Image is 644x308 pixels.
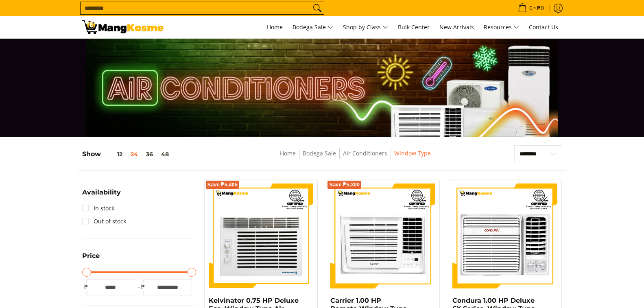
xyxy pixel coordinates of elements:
span: Save ₱5,405 [207,182,238,187]
nav: Breadcrumbs [224,149,487,167]
span: ₱ [139,283,147,291]
summary: Open [82,253,100,265]
h5: Show [82,150,173,158]
a: Bodega Sale [303,149,336,157]
img: Kelvinator 0.75 HP Deluxe Eco, Window-Type Air Conditioner (Class A) [209,183,314,288]
span: Home [267,23,283,31]
a: In stock [82,202,114,215]
span: Shop by Class [343,22,388,33]
span: Contact Us [529,23,558,31]
span: Bulk Center [398,23,430,31]
a: Home [263,16,287,38]
span: Price [82,253,100,259]
a: New Arrivals [435,16,478,38]
a: Bulk Center [394,16,434,38]
span: Resources [484,22,519,33]
button: 12 [101,151,127,157]
button: 36 [142,151,157,157]
img: Condura 1.00 HP Deluxe 6X Series, Window-Type Air Conditioner (Premium) [452,183,557,288]
a: Shop by Class [339,16,392,38]
button: 48 [157,151,173,157]
a: Contact Us [525,16,562,38]
span: Save ₱5,300 [329,182,360,187]
span: 0 [528,5,534,11]
a: Bodega Sale [288,16,337,38]
a: Out of stock [82,215,126,228]
span: Bodega Sale [293,22,333,33]
span: Window Type [394,149,431,159]
button: 24 [127,151,142,157]
a: Resources [480,16,523,38]
nav: Main Menu [172,16,562,38]
span: Availability [82,189,121,196]
img: Bodega Sale Aircon l Mang Kosme: Home Appliances Warehouse Sale Window Type [82,20,164,34]
summary: Open [82,189,121,202]
a: Home [280,149,296,157]
span: ₱0 [536,5,545,11]
span: ₱ [82,283,90,291]
span: New Arrivals [439,23,474,31]
a: Air Conditioners [343,149,387,157]
button: Search [311,2,324,14]
img: Carrier 1.00 HP Remote Window-Type Compact Inverter Air Conditioner (Premium) [330,183,435,288]
span: • [515,4,546,13]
